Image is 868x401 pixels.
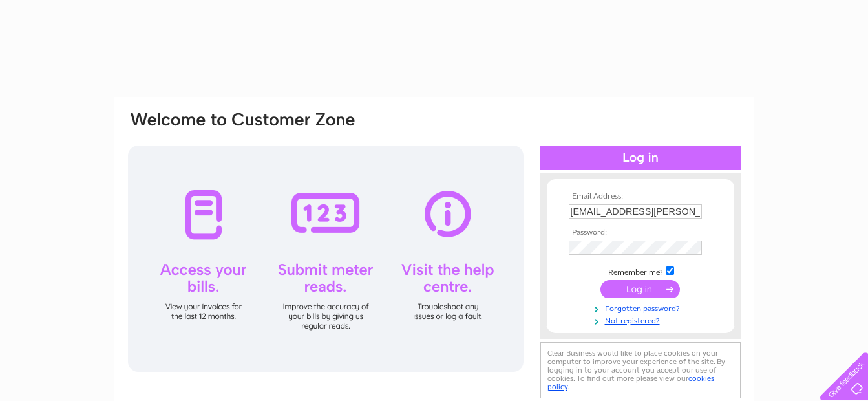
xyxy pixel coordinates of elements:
th: Password: [566,228,715,237]
td: Remember me? [566,265,715,277]
input: Submit [600,280,680,298]
th: Email Address: [566,192,715,201]
a: Forgotten password? [569,301,715,314]
a: Not registered? [569,314,715,326]
div: Clear Business would like to place cookies on your computer to improve your experience of the sit... [540,342,741,398]
a: cookies policy [547,374,714,391]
